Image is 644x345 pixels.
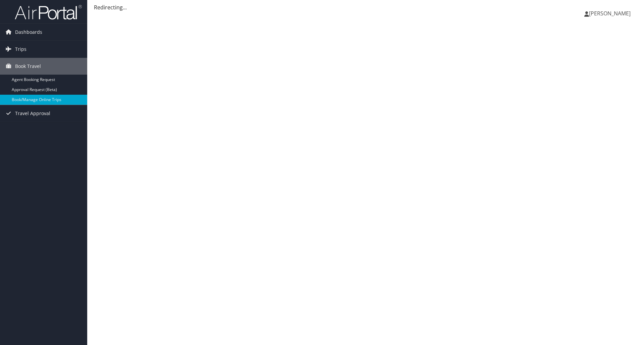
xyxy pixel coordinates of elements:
[15,24,42,40] span: Dashboards
[15,4,82,20] img: airportal-logo.png
[15,58,41,75] span: Book Travel
[589,10,631,17] span: [PERSON_NAME]
[94,3,637,11] div: Redirecting...
[584,3,637,23] a: [PERSON_NAME]
[15,41,26,58] span: Trips
[15,105,50,122] span: Travel Approval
